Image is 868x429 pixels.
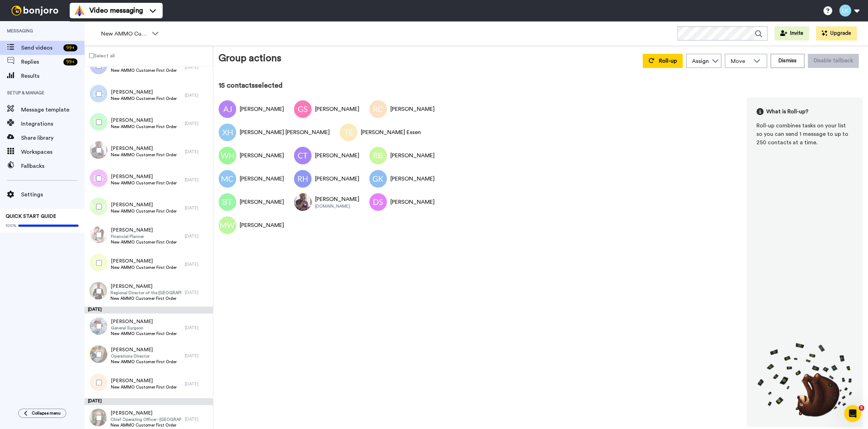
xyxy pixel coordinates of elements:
[185,261,209,267] div: [DATE]
[111,318,177,325] span: [PERSON_NAME]
[315,151,359,160] div: [PERSON_NAME]
[808,54,858,68] button: Disable fallback
[111,265,177,270] span: New AMMO Customer First Order
[369,170,387,188] img: Image of George Kirschbaum
[219,124,236,141] img: Image of Xiu Lian Huang
[6,214,56,219] span: QUICK START GUIDE
[315,203,359,209] div: [DOMAIN_NAME]
[340,124,357,141] img: Image of Taylor Essen
[185,64,209,70] div: [DATE]
[21,190,84,199] span: Settings
[185,149,209,154] div: [DATE]
[111,124,177,130] span: New AMMO Customer First Order
[32,410,61,416] span: Collapse menu
[219,216,236,234] img: Image of Marcus Williams
[8,6,61,15] img: bj-logo-header-white.svg
[21,44,61,52] span: Send videos
[369,147,387,164] img: Image of Reilly Burhanna
[294,193,312,211] img: Image of Regi Jennings
[731,57,750,65] span: Move
[111,227,177,234] span: [PERSON_NAME]
[185,290,209,295] div: [DATE]
[240,151,284,160] div: [PERSON_NAME]
[111,208,177,214] span: New AMMO Customer First Order
[390,151,435,160] div: [PERSON_NAME]
[240,221,284,229] div: [PERSON_NAME]
[111,239,177,245] span: New AMMO Customer First Order
[315,175,359,183] div: [PERSON_NAME]
[858,405,864,411] span: 5
[659,58,677,64] span: Roll-up
[240,105,284,113] div: [PERSON_NAME]
[390,175,435,183] div: [PERSON_NAME]
[21,72,84,80] span: Results
[219,51,281,68] div: Group actions
[185,177,209,183] div: [DATE]
[756,121,853,147] div: Roll-up combines tasks on your list so you can send 1 message to up to 250 contacts at a time.
[89,53,94,58] input: Select all
[21,134,84,142] span: Share library
[111,117,177,124] span: [PERSON_NAME]
[111,145,177,152] span: [PERSON_NAME]
[63,44,77,51] div: 99 +
[89,6,143,15] span: Video messaging
[185,353,209,359] div: [DATE]
[185,205,209,211] div: [DATE]
[219,100,236,118] img: Image of ANDREW J BORTH
[770,54,804,68] button: Dismiss
[185,233,209,239] div: [DATE]
[111,96,177,101] span: New AMMO Customer First Order
[111,359,177,365] span: New AMMO Customer First Order
[111,296,181,301] span: New AMMO Customer First Order
[390,105,435,113] div: [PERSON_NAME]
[185,325,209,330] div: [DATE]
[774,26,809,40] button: Invite
[18,409,66,418] button: Collapse menu
[74,5,85,16] img: vm-color.svg
[21,106,84,114] span: Message template
[84,398,213,405] div: [DATE]
[111,422,181,428] span: New AMMO Customer First Order
[185,416,209,422] div: [DATE]
[21,162,84,170] span: Fallbacks
[111,353,177,359] span: Operations Director
[111,258,177,265] span: [PERSON_NAME]
[111,410,181,417] span: [PERSON_NAME]
[756,342,853,417] img: joro-roll.png
[219,81,863,90] div: 15 contacts selected
[185,121,209,126] div: [DATE]
[369,100,387,118] img: Image of Rodrigo Cadenillas
[816,26,857,40] button: Upgrade
[361,128,421,137] div: [PERSON_NAME] Essen
[294,170,312,188] img: Image of Ryan Hurst
[21,148,84,156] span: Workspaces
[111,180,177,186] span: New AMMO Customer First Order
[21,58,61,66] span: Replies
[63,58,77,65] div: 99 +
[111,89,177,96] span: [PERSON_NAME]
[294,147,312,164] img: Image of Christopher Trump
[111,325,177,331] span: General Surgeon
[21,120,84,128] span: Integrations
[111,201,177,208] span: [PERSON_NAME]
[219,147,236,164] img: Image of Wei Fong Huang
[240,198,284,206] div: [PERSON_NAME]
[766,107,809,116] span: What is Roll-up?
[111,384,177,390] span: New AMMO Customer First Order
[84,307,213,314] div: [DATE]
[185,93,209,98] div: [DATE]
[85,51,115,60] label: Select all
[692,57,709,65] div: Assign
[101,30,148,38] span: New AMMO Customers
[111,331,177,336] span: New AMMO Customer First Order
[111,377,177,384] span: [PERSON_NAME]
[294,100,312,118] img: Image of Gabriel Seegobin
[185,381,209,387] div: [DATE]
[240,175,284,183] div: [PERSON_NAME]
[844,405,861,422] iframe: Intercom live chat
[390,198,435,206] div: [PERSON_NAME]
[315,105,359,113] div: [PERSON_NAME]
[111,290,181,296] span: Regional Director of the [GEOGRAPHIC_DATA]
[219,170,236,188] img: Image of Michael Castanuela
[111,68,177,73] span: New AMMO Customer First Order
